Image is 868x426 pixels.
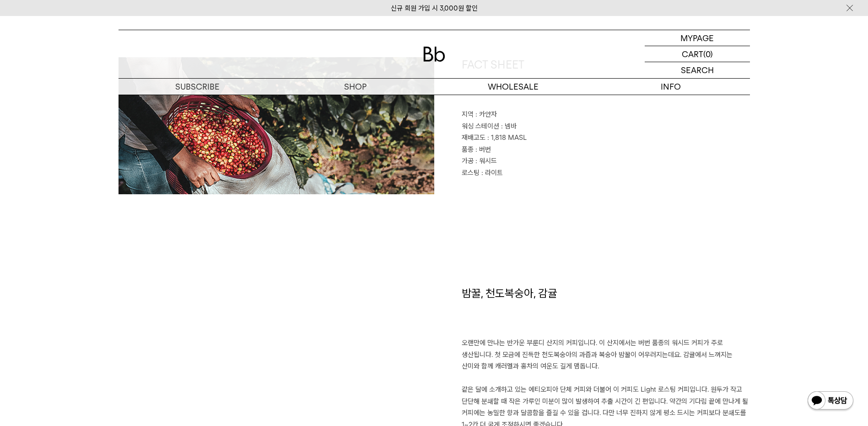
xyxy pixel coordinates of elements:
span: 품종 [462,145,474,154]
p: (0) [703,46,713,62]
img: 카카오톡 채널 1:1 채팅 버튼 [807,390,854,412]
img: 로고 [423,47,445,62]
span: : 워시드 [475,157,497,165]
span: : 1,818 MASL [487,133,527,142]
a: 신규 회원 가입 시 3,000원 할인 [391,4,478,12]
span: 워싱 스테이션 [462,122,499,130]
p: SEARCH [681,62,714,78]
span: 로스팅 [462,169,480,177]
span: : 버번 [475,145,491,154]
p: WHOLESALE [434,79,592,95]
span: : 카얀자 [475,110,497,118]
span: 가공 [462,157,474,165]
a: SHOP [276,79,434,95]
p: MYPAGE [680,30,714,46]
span: 지역 [462,110,474,118]
span: 재배고도 [462,133,485,142]
p: INFO [592,79,750,95]
a: CART (0) [645,46,750,62]
p: CART [682,46,703,62]
h1: 밤꿀, 천도복숭아, 감귤 [462,286,750,338]
a: MYPAGE [645,30,750,46]
span: : 라이트 [481,169,503,177]
img: 부룬디 넴바 [119,57,434,194]
span: : 넴바 [501,122,517,130]
a: SUBSCRIBE [119,79,276,95]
